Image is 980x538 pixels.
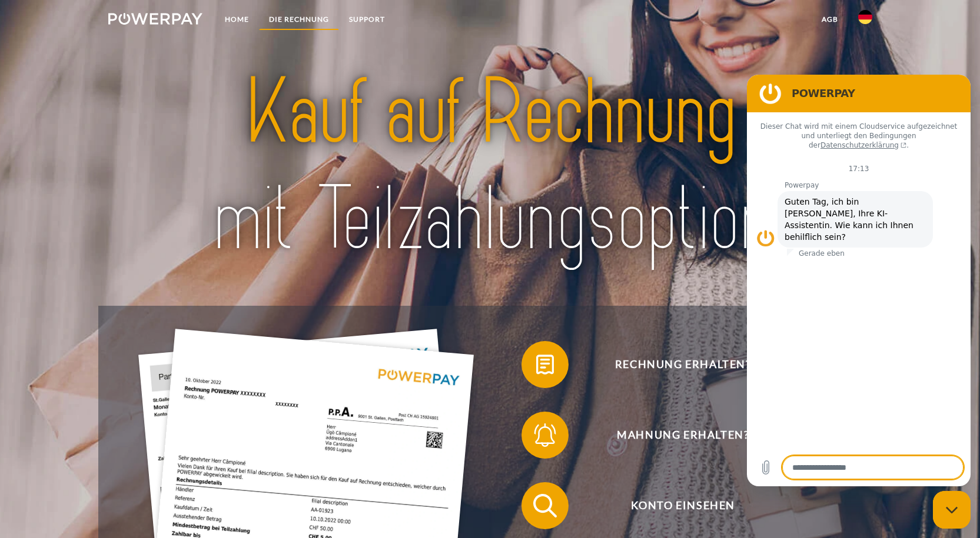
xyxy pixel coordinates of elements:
img: qb_bill.svg [530,350,560,379]
iframe: Schaltfläche zum Öffnen des Messaging-Fensters; Konversation läuft [933,491,971,529]
button: Mahnung erhalten? [521,412,828,459]
a: agb [812,9,848,30]
button: Konto einsehen [521,482,828,529]
img: title-powerpay_de.svg [146,54,835,278]
img: logo-powerpay-white.svg [108,13,203,25]
a: Home [215,9,259,30]
button: Rechnung erhalten? [521,341,828,388]
a: SUPPORT [339,9,395,30]
img: qb_bell.svg [530,420,560,450]
img: de [858,10,872,24]
a: DIE RECHNUNG [259,9,339,30]
span: Mahnung erhalten? [539,412,827,459]
span: Konto einsehen [539,482,827,529]
span: Rechnung erhalten? [539,341,827,388]
img: qb_search.svg [530,491,560,520]
iframe: Messaging-Fenster [747,75,971,486]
